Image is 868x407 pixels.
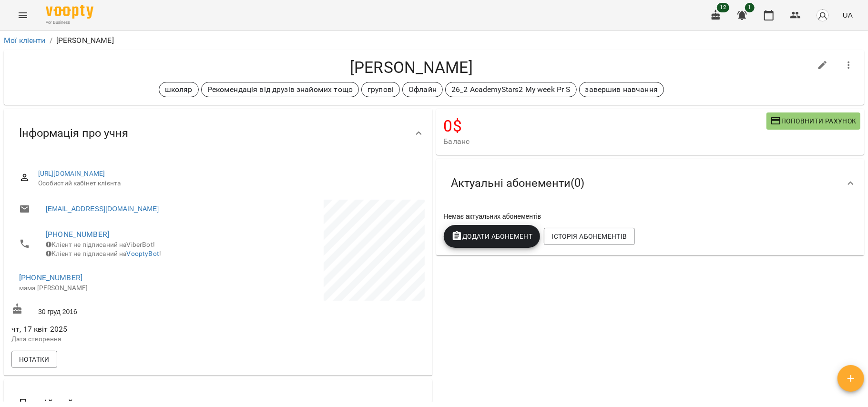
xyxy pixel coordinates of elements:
p: Дата створення [11,335,216,344]
div: Офлайн [402,82,443,97]
div: групові [361,82,400,97]
span: Додати Абонемент [451,231,533,242]
p: групові [368,84,394,95]
a: [URL][DOMAIN_NAME] [38,170,105,177]
span: Баланс [444,136,766,147]
p: 26_2 AcademyStars2 My week Pr S [451,84,571,95]
p: завершив навчання [585,84,658,95]
span: UA [843,10,853,20]
p: школяр [165,84,193,95]
span: Історія абонементів [551,231,627,242]
div: завершив навчання [579,82,664,97]
a: [PHONE_NUMBER] [46,230,109,239]
nav: breadcrumb [4,35,864,46]
span: For Business [46,20,93,26]
a: [EMAIL_ADDRESS][DOMAIN_NAME] [46,204,159,214]
span: чт, 17 квіт 2025 [11,324,216,335]
a: VooptyBot [127,250,159,257]
p: [PERSON_NAME] [56,35,114,46]
li: / [50,35,52,46]
span: Інформація про учня [19,126,128,141]
button: Нотатки [11,351,57,368]
span: Поповнити рахунок [770,115,857,127]
h4: 0 $ [444,116,766,136]
div: Немає актуальних абонементів [442,210,859,223]
span: 1 [745,3,755,12]
div: 26_2 AcademyStars2 My week Pr S [445,82,577,97]
span: Актуальні абонементи ( 0 ) [451,176,585,191]
button: Menu [11,4,34,27]
div: Інформація про учня [4,109,432,158]
button: UA [839,6,857,24]
h4: [PERSON_NAME] [11,58,811,77]
span: Клієнт не підписаний на ViberBot! [46,241,155,248]
p: Офлайн [408,84,437,95]
button: Історія абонементів [544,228,634,245]
span: Нотатки [19,354,50,365]
button: Додати Абонемент [444,225,541,248]
span: 12 [717,3,729,12]
button: Поповнити рахунок [766,112,860,130]
div: Рекомендація від друзів знайомих тощо [201,82,359,97]
div: Актуальні абонементи(0) [436,159,865,208]
div: 30 груд 2016 [10,301,218,319]
img: Voopty Logo [46,5,93,19]
img: avatar_s.png [816,9,829,22]
span: Особистий кабінет клієнта [38,179,417,188]
a: Мої клієнти [4,36,46,45]
p: мама [PERSON_NAME] [19,284,208,293]
span: Клієнт не підписаний на ! [46,250,161,257]
p: Рекомендація від друзів знайомих тощо [207,84,353,95]
div: школяр [159,82,199,97]
a: [PHONE_NUMBER] [19,273,82,282]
